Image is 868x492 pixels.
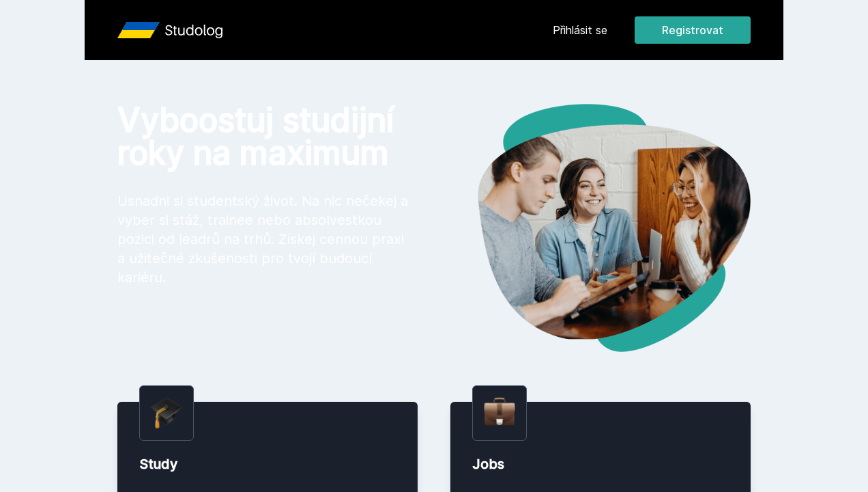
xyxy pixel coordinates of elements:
[553,22,607,38] a: Přihlásit se
[472,454,729,474] div: Jobs
[151,397,182,429] img: graduation-cap.png
[139,454,396,474] div: Study
[635,16,751,44] button: Registrovat
[117,104,412,169] h1: Vyboostuj studijní roky na maximum
[434,104,751,352] img: hero.png
[484,394,515,429] img: briefcase.png
[117,191,412,287] p: Usnadni si studentský život. Na nic nečekej a vyber si stáž, trainee nebo absolvestkou pozici od ...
